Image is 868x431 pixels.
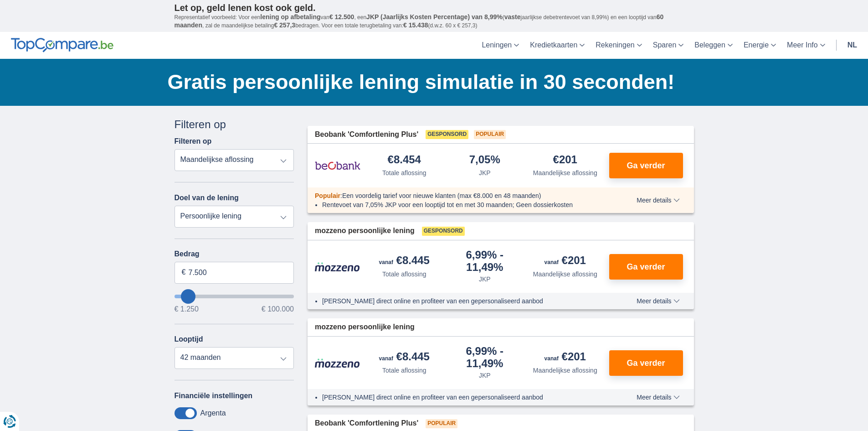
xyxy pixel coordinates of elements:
label: Bedrag [175,250,294,258]
input: wantToBorrow [175,295,294,298]
div: 7,05% [469,154,500,166]
span: lening op afbetaling [260,13,320,21]
span: 60 maanden [175,13,664,29]
div: Maandelijkse aflossing [533,270,597,279]
li: Rentevoet van 7,05% JKP voor een looptijd tot en met 30 maanden; Geen dossierkosten [322,200,603,209]
button: Meer details [630,297,686,305]
span: € 1.250 [175,306,199,313]
a: Meer Info [781,32,831,59]
span: Populair [315,192,340,199]
span: Populair [474,130,506,139]
button: Meer details [630,197,686,204]
div: Totale aflossing [382,168,426,177]
div: Totale aflossing [382,366,426,375]
p: Representatief voorbeeld: Voor een van , een ( jaarlijkse debetrentevoet van 8,99%) en een loopti... [175,13,694,30]
div: JKP [479,168,491,177]
a: Beleggen [689,32,738,59]
div: €201 [553,154,577,166]
div: Filteren op [175,117,294,132]
button: Ga verder [609,153,683,178]
div: Maandelijkse aflossing [533,168,597,177]
div: Totale aflossing [382,270,426,279]
span: JKP (Jaarlijks Kosten Percentage) van 8,99% [366,13,503,21]
img: product.pl.alt Mozzeno [315,358,360,368]
span: Gesponsord [422,227,465,236]
span: € 100.000 [262,306,294,313]
span: Ga verder [627,359,665,367]
span: Beobank 'Comfortlening Plus' [315,130,418,140]
span: Meer details [637,394,679,400]
div: €8.445 [379,351,430,364]
img: product.pl.alt Beobank [315,154,360,177]
div: Maandelijkse aflossing [533,366,597,375]
div: 6,99% [448,346,522,369]
label: Looptijd [175,335,203,343]
div: JKP [479,275,491,284]
span: € 15.438 [403,21,428,29]
span: Ga verder [627,161,665,170]
div: €201 [544,351,586,364]
img: product.pl.alt Mozzeno [315,262,360,272]
span: Meer details [637,197,679,203]
a: Leningen [476,32,524,59]
span: € 257,3 [274,21,295,29]
div: JKP [479,371,491,380]
a: Kredietkaarten [524,32,590,59]
span: Een voordelig tarief voor nieuwe klanten (max €8.000 en 48 maanden) [342,192,541,199]
span: vaste [504,13,521,21]
span: Gesponsord [426,130,468,139]
li: [PERSON_NAME] direct online en profiteer van een gepersonaliseerd aanbod [322,393,603,402]
div: €8.445 [379,255,430,268]
span: mozzeno persoonlijke lening [315,226,415,236]
label: Filteren op [175,137,212,145]
div: : [308,191,611,200]
a: Rekeningen [590,32,647,59]
label: Argenta [200,409,226,417]
span: € [182,267,186,278]
a: Energie [738,32,781,59]
span: mozzeno persoonlijke lening [315,322,415,332]
div: €8.454 [388,154,421,166]
li: [PERSON_NAME] direct online en profiteer van een gepersonaliseerd aanbod [322,296,603,306]
span: Populair [426,419,457,428]
div: €201 [544,255,586,268]
button: Ga verder [609,350,683,376]
span: Meer details [637,298,679,304]
button: Ga verder [609,254,683,280]
p: Let op, geld lenen kost ook geld. [175,2,694,13]
a: Sparen [647,32,689,59]
span: Ga verder [627,263,665,271]
span: € 12.500 [329,13,354,21]
div: 6,99% [448,249,522,273]
button: Meer details [630,394,686,401]
span: Beobank 'Comfortlening Plus' [315,418,418,429]
label: Doel van de lening [175,194,239,202]
label: Financiële instellingen [175,392,253,400]
img: TopCompare [11,38,113,52]
h1: Gratis persoonlijke lening simulatie in 30 seconden! [168,68,694,96]
a: nl [842,32,863,59]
